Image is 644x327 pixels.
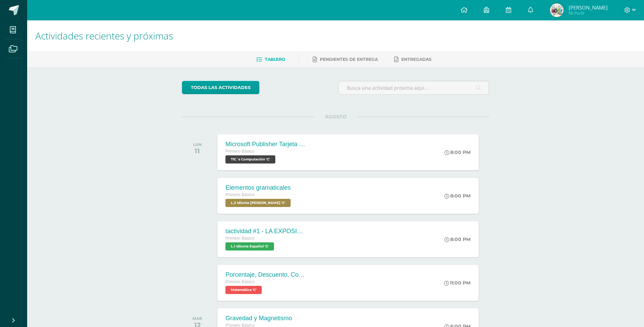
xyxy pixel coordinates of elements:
[314,114,357,120] span: AGOSTO
[569,10,608,16] span: Mi Perfil
[444,193,471,199] div: 8:00 PM
[192,316,202,321] div: MAR
[225,141,307,148] div: Microsoft Publisher Tarjeta de invitación
[265,57,285,62] span: Tablero
[444,149,471,155] div: 8:00 PM
[225,286,262,294] span: Matemática 'C'
[225,149,254,154] span: Primero Básico
[225,271,307,278] div: Porcentaje, Descuento, Comisión
[225,279,254,284] span: Primero Básico
[225,242,274,251] span: L.1 Idioma Español 'C'
[444,236,471,242] div: 8:00 PM
[256,54,285,65] a: Tablero
[193,142,202,147] div: LUN
[320,57,378,62] span: Pendientes de entrega
[225,228,307,235] div: tactividad #1 - LA EXPOSICIÓN ORAL
[225,192,254,197] span: Primero Básico
[225,315,292,322] div: Gravedad y Magnetismo
[569,4,608,11] span: [PERSON_NAME]
[394,54,431,65] a: Entregadas
[338,81,489,94] input: Busca una actividad próxima aquí...
[225,236,254,241] span: Primero Básico
[550,3,564,17] img: cedeb14b9879b62c512cb3af10e60089.png
[35,29,173,42] span: Actividades recientes y próximas
[401,57,431,62] span: Entregadas
[225,155,275,163] span: TIC´s Computación 'C'
[182,81,259,94] a: todas las Actividades
[444,280,471,286] div: 11:00 PM
[225,184,292,191] div: Elementos gramaticales
[225,199,291,207] span: L.2 Idioma Maya Kaqchikel 'C'
[313,54,378,65] a: Pendientes de entrega
[193,147,202,155] div: 11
